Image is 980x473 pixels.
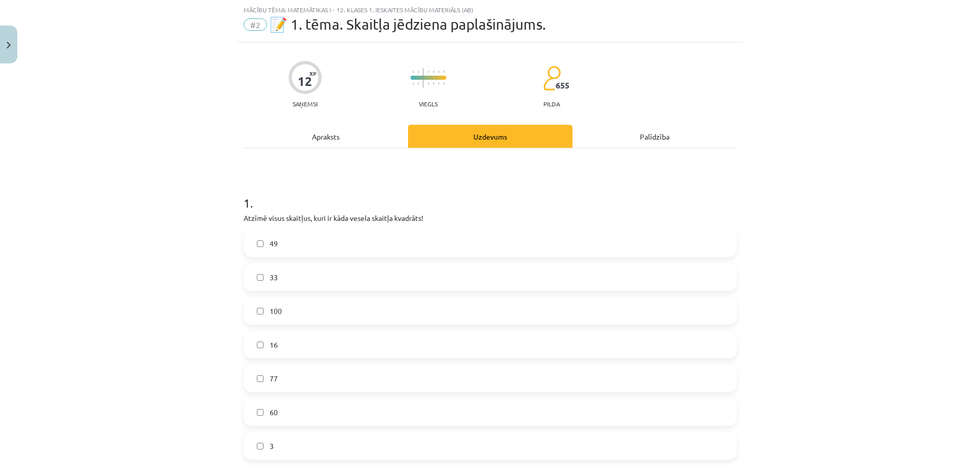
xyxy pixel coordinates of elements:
[413,82,414,85] img: icon-short-line-57e1e144782c952c97e751825c79c345078a6d821885a25fce030b3d8c18986b.svg
[257,342,264,348] input: 16
[257,240,264,247] input: 49
[298,74,312,88] div: 12
[270,340,278,350] span: 16
[257,375,264,382] input: 77
[257,443,264,449] input: 3
[257,308,264,314] input: 100
[413,71,414,73] img: icon-short-line-57e1e144782c952c97e751825c79c345078a6d821885a25fce030b3d8c18986b.svg
[428,71,429,73] img: icon-short-line-57e1e144782c952c97e751825c79c345078a6d821885a25fce030b3d8c18986b.svg
[270,272,278,283] span: 33
[270,407,278,418] span: 60
[408,125,572,148] div: Uzdevums
[418,71,419,73] img: icon-short-line-57e1e144782c952c97e751825c79c345078a6d821885a25fce030b3d8c18986b.svg
[244,178,737,210] h1: 1 .
[443,71,444,73] img: icon-short-line-57e1e144782c952c97e751825c79c345078a6d821885a25fce030b3d8c18986b.svg
[418,82,419,85] img: icon-short-line-57e1e144782c952c97e751825c79c345078a6d821885a25fce030b3d8c18986b.svg
[270,306,282,317] span: 100
[438,71,439,73] img: icon-short-line-57e1e144782c952c97e751825c79c345078a6d821885a25fce030b3d8c18986b.svg
[244,213,737,223] p: Atzīmē visus skaitļus, kuri ir kāda vesela skaitļa kvadrāts!
[244,6,737,13] div: Mācību tēma: Matemātikas i - 12. klases 1. ieskaites mācību materiāls (ab)
[257,274,264,281] input: 33
[423,68,424,88] img: icon-long-line-d9ea69661e0d244f92f715978eff75569469978d946b2353a9bb055b3ed8787d.svg
[433,82,434,85] img: icon-short-line-57e1e144782c952c97e751825c79c345078a6d821885a25fce030b3d8c18986b.svg
[270,238,278,249] span: 49
[428,82,429,85] img: icon-short-line-57e1e144782c952c97e751825c79c345078a6d821885a25fce030b3d8c18986b.svg
[572,125,737,148] div: Palīdzība
[270,16,546,33] span: 📝 1. tēma. Skaitļa jēdziena paplašinājums.
[543,100,560,107] p: pilda
[543,65,561,91] img: students-c634bb4e5e11cddfef0936a35e636f08e4e9abd3cc4e673bd6f9a4125e45ecb1.svg
[7,42,11,49] img: icon-close-lesson-0947bae3869378f0d4975bcd49f059093ad1ed9edebbc8119c70593378902aed.svg
[433,71,434,73] img: icon-short-line-57e1e144782c952c97e751825c79c345078a6d821885a25fce030b3d8c18986b.svg
[556,81,569,90] span: 655
[419,100,438,107] p: Viegls
[244,125,408,148] div: Apraksts
[257,409,264,416] input: 60
[270,441,274,452] span: 3
[438,82,439,85] img: icon-short-line-57e1e144782c952c97e751825c79c345078a6d821885a25fce030b3d8c18986b.svg
[443,82,444,85] img: icon-short-line-57e1e144782c952c97e751825c79c345078a6d821885a25fce030b3d8c18986b.svg
[270,373,278,384] span: 77
[244,18,267,31] span: #2
[309,71,316,76] span: XP
[289,100,322,107] p: Saņemsi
